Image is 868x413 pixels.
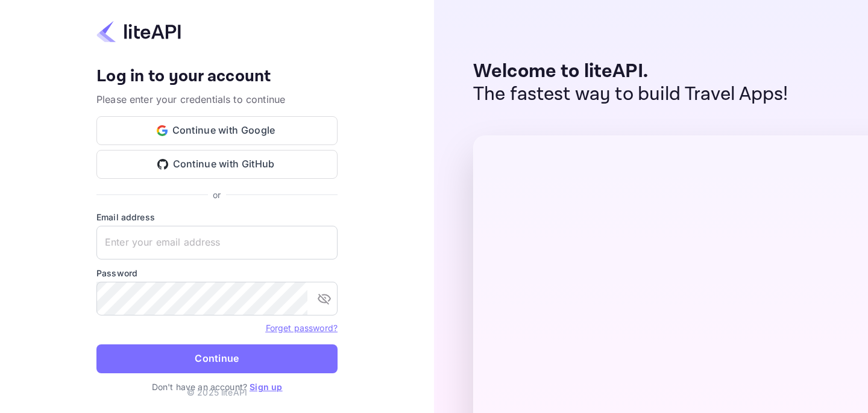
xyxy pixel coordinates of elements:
[96,92,338,107] p: Please enter your credentials to continue
[96,344,338,373] button: Continue
[473,83,788,106] p: The fastest way to build Travel Apps!
[96,20,181,43] img: liteapi
[473,60,788,83] p: Welcome to liteAPI.
[312,287,336,311] button: toggle password visibility
[266,323,338,333] a: Forget password?
[96,211,338,223] label: Email address
[250,382,282,392] a: Sign up
[187,386,247,399] p: © 2025 liteAPI
[96,226,338,259] input: Enter your email address
[96,267,338,279] label: Password
[266,321,338,334] a: Forget password?
[96,116,338,145] button: Continue with Google
[213,188,221,201] p: or
[96,380,338,393] p: Don't have an account?
[96,150,338,179] button: Continue with GitHub
[96,66,338,87] h4: Log in to your account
